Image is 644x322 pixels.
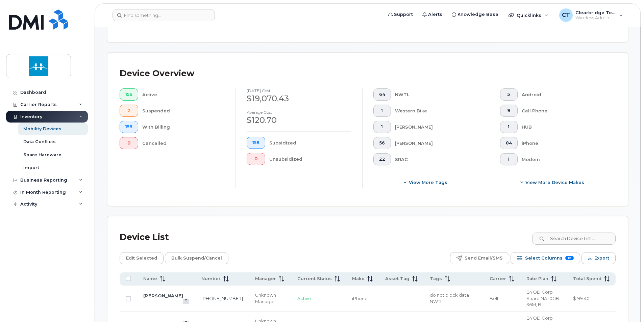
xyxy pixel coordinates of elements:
[352,296,368,301] span: iPhone
[373,88,391,101] button: 64
[297,276,332,282] span: Current Status
[526,289,559,307] span: BYOD Corp Share NA 10GB 36M, BYOD CorpUnlSh CanUSMX 25GB 30D
[120,137,138,149] button: 0
[120,65,194,82] div: Device Overview
[525,179,584,186] span: View More Device Makes
[430,292,477,298] div: do not block data
[500,153,518,165] button: 1
[525,253,563,263] span: Select Columns
[573,296,590,301] span: $199.40
[532,233,616,245] input: Search Device List ...
[269,153,352,165] div: Unsubsidized
[352,276,365,282] span: Make
[120,121,138,133] button: 158
[522,153,605,165] div: Modem
[373,153,391,165] button: 22
[201,296,243,301] a: [PHONE_NUMBER]
[379,92,385,97] span: 64
[125,92,132,97] span: 156
[142,121,225,133] div: With Billing
[565,256,574,260] span: 12
[506,140,512,146] span: 84
[409,179,447,186] span: View more tags
[379,157,385,162] span: 22
[201,276,221,282] span: Number
[373,121,391,133] button: 1
[575,15,616,21] span: Wireless Admin
[379,124,385,130] span: 1
[252,156,259,162] span: 0
[522,105,605,117] div: Cell Phone
[113,9,215,21] input: Find something...
[394,11,413,18] span: Support
[120,252,164,264] button: Edit Selected
[252,140,259,145] span: 158
[428,11,442,18] span: Alerts
[297,296,311,301] span: Active
[171,253,222,263] span: Bulk Suspend/Cancel
[120,105,138,117] button: 2
[506,108,512,113] span: 9
[142,137,225,149] div: Cancelled
[247,88,351,93] h4: [DATE] cost
[575,10,616,15] span: Clearbridge Tech
[247,110,351,114] h4: Average cost
[562,11,570,19] span: CT
[581,252,616,264] button: Export
[430,276,442,282] span: Tags
[125,140,132,146] span: 0
[465,253,503,263] span: Send Email/SMS
[500,121,518,133] button: 1
[500,176,605,188] button: View More Device Makes
[373,105,391,117] button: 1
[504,8,553,22] div: Quicklinks
[255,276,276,282] span: Manager
[506,157,512,162] span: 1
[125,124,132,130] span: 158
[522,88,605,101] div: Android
[379,140,385,146] span: 56
[120,88,138,101] button: 156
[379,108,385,113] span: 1
[395,88,478,101] div: NWTL
[143,293,183,298] a: [PERSON_NAME]
[383,8,418,21] a: Support
[418,8,447,21] a: Alerts
[142,88,225,101] div: Active
[395,153,478,165] div: SRAC
[120,229,169,246] div: Device List
[395,137,478,149] div: [PERSON_NAME]
[511,252,580,264] button: Select Columns 12
[506,124,512,130] span: 1
[395,105,478,117] div: Western Bike
[450,252,509,264] button: Send Email/SMS
[500,137,518,149] button: 84
[143,276,157,282] span: Name
[522,137,605,149] div: iPhone
[385,276,410,282] span: Asset Tag
[500,88,518,101] button: 5
[490,296,498,301] span: Bell
[526,276,548,282] span: Rate Plan
[430,298,477,305] div: NWTL
[247,114,351,126] div: $120.70
[490,276,506,282] span: Carrier
[247,137,265,149] button: 158
[517,12,541,18] span: Quicklinks
[373,137,391,149] button: 56
[142,105,225,117] div: Suspended
[522,121,605,133] div: HUB
[126,253,157,263] span: Edit Selected
[457,11,498,18] span: Knowledge Base
[269,137,352,149] div: Subsidized
[447,8,503,21] a: Knowledge Base
[594,253,609,263] span: Export
[125,108,132,113] span: 2
[500,105,518,117] button: 9
[183,299,189,304] a: View Last Bill
[573,276,601,282] span: Total Spend
[165,252,228,264] button: Bulk Suspend/Cancel
[373,176,478,188] button: View more tags
[247,93,351,104] div: $19,070.43
[255,292,285,304] div: Unknown Manager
